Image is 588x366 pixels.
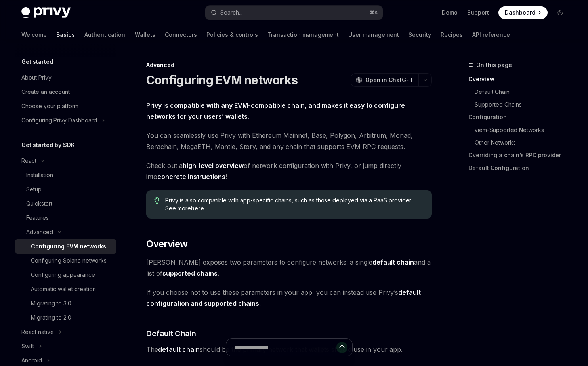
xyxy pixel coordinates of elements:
[26,199,52,208] div: Quickstart
[348,25,399,44] a: User management
[442,9,458,17] a: Demo
[21,57,53,67] h5: Get started
[21,156,36,166] div: React
[15,311,116,325] a: Migrating to 2.0
[154,197,160,204] svg: Tip
[468,124,573,136] a: viem-Supported Networks
[468,98,573,111] a: Supported Chains
[146,160,432,182] span: Check out a of network configuration with Privy, or jump directly into !
[146,130,432,152] span: You can seamlessly use Privy with Ethereum Mainnet, Base, Polygon, Arbitrum, Monad, Berachain, Me...
[15,239,116,254] a: Configuring EVM networks
[372,258,414,267] a: default chain
[476,60,512,70] span: On this page
[351,73,418,87] button: Open in ChatGPT
[21,25,47,44] a: Welcome
[468,162,573,174] a: Default Configuration
[15,154,116,168] button: Toggle React section
[146,238,187,250] span: Overview
[554,6,567,19] button: Toggle dark mode
[467,9,489,17] a: Support
[146,287,432,309] span: If you choose not to use these parameters in your app, you can instead use Privy’s .
[26,227,53,237] div: Advanced
[183,162,244,170] a: high-level overview
[21,341,34,351] div: Swift
[206,25,258,44] a: Policies & controls
[15,182,116,196] a: Setup
[21,87,70,97] div: Create an account
[15,211,116,225] a: Features
[15,268,116,282] a: Configuring appearance
[441,25,463,44] a: Recipes
[84,25,125,44] a: Authentication
[15,168,116,182] a: Installation
[15,282,116,296] a: Automatic wallet creation
[468,149,573,162] a: Overriding a chain’s RPC provider
[468,111,573,124] a: Configuration
[15,71,116,85] a: About Privy
[21,327,54,337] div: React native
[26,185,42,194] div: Setup
[31,256,107,265] div: Configuring Solana networks
[165,25,197,44] a: Connectors
[267,25,339,44] a: Transaction management
[31,284,96,294] div: Automatic wallet creation
[15,339,116,353] button: Toggle Swift section
[468,86,573,98] a: Default Chain
[146,101,405,120] strong: Privy is compatible with any EVM-compatible chain, and makes it easy to configure networks for yo...
[468,136,573,149] a: Other Networks
[205,6,383,20] button: Open search
[146,257,432,279] span: [PERSON_NAME] exposes two parameters to configure networks: a single and a list of .
[472,25,510,44] a: API reference
[26,170,53,180] div: Installation
[56,25,75,44] a: Basics
[234,339,336,356] input: Ask a question...
[21,116,97,125] div: Configuring Privy Dashboard
[505,9,535,17] span: Dashboard
[162,269,218,278] a: supported chains
[15,296,116,311] a: Migrating to 3.0
[157,173,225,181] a: concrete instructions
[146,73,298,87] h1: Configuring EVM networks
[31,299,71,308] div: Migrating to 3.0
[31,270,95,280] div: Configuring appearance
[220,8,242,17] div: Search...
[15,254,116,268] a: Configuring Solana networks
[370,10,378,16] span: ⌘ K
[31,242,106,251] div: Configuring EVM networks
[21,73,52,82] div: About Privy
[21,101,78,111] div: Choose your platform
[21,7,71,18] img: dark logo
[15,113,116,128] button: Toggle Configuring Privy Dashboard section
[191,205,204,212] a: here
[26,213,49,223] div: Features
[21,356,42,365] div: Android
[498,6,548,19] a: Dashboard
[165,196,424,212] span: Privy is also compatible with app-specific chains, such as those deployed via a RaaS provider. Se...
[372,258,414,266] strong: default chain
[135,25,155,44] a: Wallets
[15,85,116,99] a: Create an account
[336,342,347,353] button: Send message
[162,269,218,277] strong: supported chains
[365,76,414,84] span: Open in ChatGPT
[31,313,71,322] div: Migrating to 2.0
[15,225,116,239] button: Toggle Advanced section
[15,196,116,211] a: Quickstart
[409,25,431,44] a: Security
[468,73,573,86] a: Overview
[146,328,196,339] span: Default Chain
[15,325,116,339] button: Toggle React native section
[21,140,75,150] h5: Get started by SDK
[15,99,116,113] a: Choose your platform
[146,61,432,69] div: Advanced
